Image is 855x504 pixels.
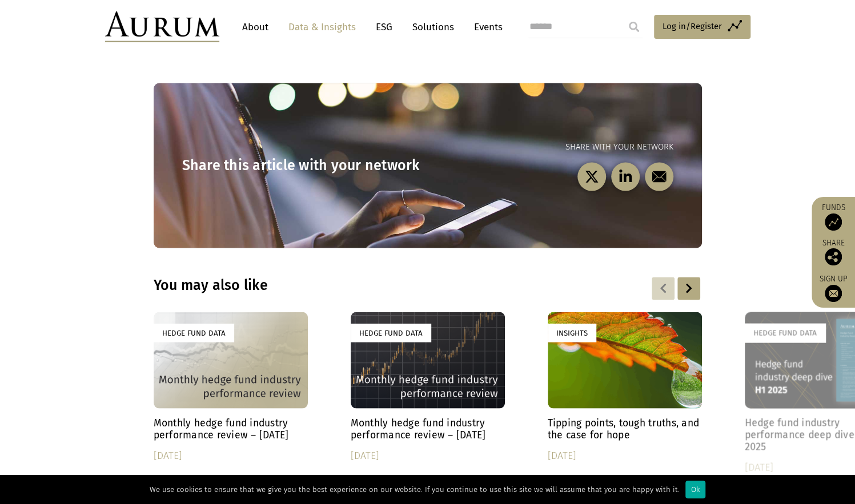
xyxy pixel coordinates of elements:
a: Data & Insights [283,17,362,38]
img: Share this post [825,248,842,265]
div: [DATE] [154,447,308,463]
div: Ok [685,481,705,498]
div: [DATE] [351,447,505,463]
a: Log in/Register [654,15,750,39]
div: Share [817,239,849,265]
img: Access Funds [825,213,842,231]
h3: Share this article with your network [182,156,428,174]
img: Sign up to our newsletter [825,285,842,302]
div: Hedge Fund Data [745,323,825,342]
h4: Monthly hedge fund industry performance review – [DATE] [154,417,308,441]
input: Submit [623,15,645,38]
img: Aurum [105,11,219,42]
img: email-black.svg [652,169,666,183]
p: Share with your network [428,140,673,154]
h3: You may also like [154,276,555,293]
div: Insights [548,323,596,342]
a: Sign up [817,274,849,302]
img: twitter-black.svg [584,169,599,183]
div: Hedge Fund Data [351,323,431,342]
h4: Monthly hedge fund industry performance review – [DATE] [351,417,505,441]
a: About [236,17,274,38]
a: Solutions [407,17,460,38]
a: Funds [817,203,849,231]
div: Hedge Fund Data [154,323,234,342]
div: [DATE] [548,447,702,463]
img: linkedin-black.svg [618,169,632,183]
span: Log in/Register [663,19,722,33]
a: ESG [370,17,398,38]
a: Events [468,17,503,38]
h4: Tipping points, tough truths, and the case for hope [548,417,702,441]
